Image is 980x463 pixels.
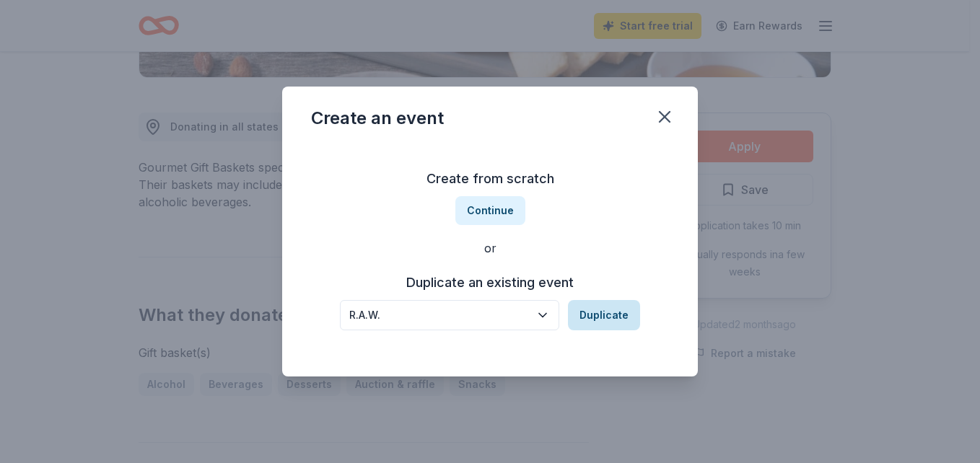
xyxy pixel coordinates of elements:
[340,271,640,294] h3: Duplicate an existing event
[455,196,525,225] button: Continue
[311,167,669,190] h3: Create from scratch
[311,107,444,130] div: Create an event
[349,307,530,324] div: R.A.W.
[568,300,640,330] button: Duplicate
[340,300,559,330] button: R.A.W.
[311,239,669,257] div: or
